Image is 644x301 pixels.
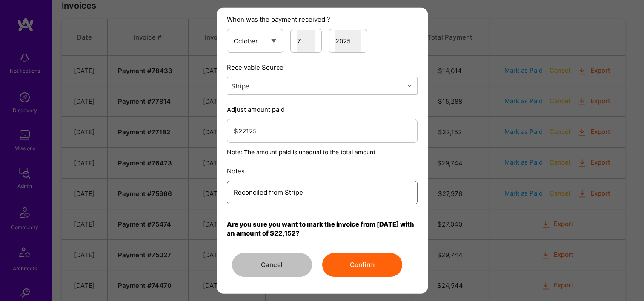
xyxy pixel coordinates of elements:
i: icon Chevron [407,84,412,88]
p: Note: The amount paid is unequal to the total amount [227,148,418,156]
button: Confirm [322,253,402,277]
p: When was the payment received ? [227,15,418,24]
p: Receivable Source [227,63,418,72]
div: modal [217,8,428,294]
p: Notes [227,167,418,176]
p: Adjust amount paid [227,105,418,114]
div: $ [234,126,238,135]
button: Cancel [232,253,312,277]
p: Are you sure you want to mark the invoice from [DATE] with an amount of $22,152? [227,220,418,238]
input: memo [234,182,411,203]
div: Stripe [231,81,249,90]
